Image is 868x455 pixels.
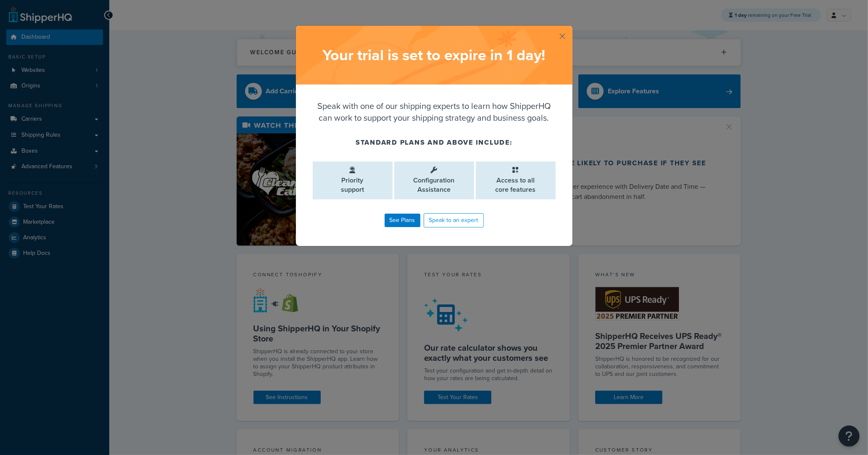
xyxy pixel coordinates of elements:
li: Priority support [313,161,393,199]
h4: Standard plans and above include: [313,138,556,148]
a: Speak to an expert [424,213,484,227]
h2: Your trial is set to expire in 1 day ! [304,47,564,63]
p: Speak with one of our shipping experts to learn how ShipperHQ can work to support your shipping s... [313,100,556,124]
li: Configuration Assistance [394,161,474,199]
li: Access to all core features [476,161,556,199]
a: See Plans [385,214,420,227]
